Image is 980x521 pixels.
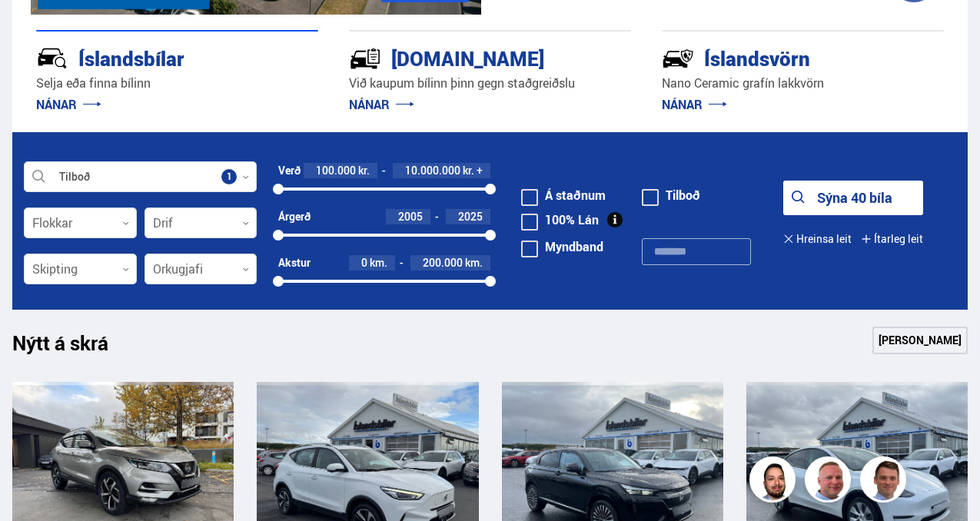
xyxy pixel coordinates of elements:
[642,189,700,201] label: Tilboð
[752,459,798,505] img: nhp88E3Fdnt1Opn2.png
[465,257,483,269] span: km.
[521,241,603,253] label: Myndband
[662,75,944,92] p: Nano Ceramic grafín lakkvörn
[662,44,889,71] div: Íslandsvörn
[807,459,853,505] img: siFngHWaQ9KaOqBr.png
[521,189,606,201] label: Á staðnum
[278,164,301,177] div: Verð
[349,42,381,75] img: tr5P-W3DuiFaO7aO.svg
[872,327,968,354] a: [PERSON_NAME]
[349,75,631,92] p: Við kaupum bílinn þinn gegn staðgreiðslu
[36,44,264,71] div: Íslandsbílar
[862,459,909,505] img: FbJEzSuNWCJXmdc-.webp
[861,222,923,257] button: Ítarleg leit
[463,164,474,177] span: kr.
[278,257,311,269] div: Akstur
[405,163,460,178] span: 10.000.000
[662,42,694,75] img: -Svtn6bYgwAsiwNX.svg
[316,163,356,178] span: 100.000
[370,257,387,269] span: km.
[358,164,370,177] span: kr.
[477,164,483,177] span: +
[662,96,727,113] a: NÁNAR
[12,331,135,363] h1: Nýtt á skrá
[783,222,852,257] button: Hreinsa leit
[36,96,101,113] a: NÁNAR
[398,209,423,224] span: 2005
[36,42,68,75] img: JRvxyua_JYH6wB4c.svg
[12,6,58,52] button: Opna LiveChat spjallviðmót
[349,96,414,113] a: NÁNAR
[349,44,576,71] div: [DOMAIN_NAME]
[361,255,367,270] span: 0
[423,255,463,270] span: 200.000
[521,214,599,226] label: 100% Lán
[278,211,311,223] div: Árgerð
[783,181,923,215] button: Sýna 40 bíla
[458,209,483,224] span: 2025
[36,75,318,92] p: Selja eða finna bílinn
